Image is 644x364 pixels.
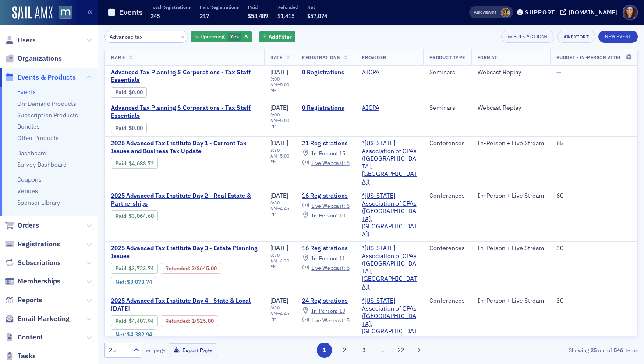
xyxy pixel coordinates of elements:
[302,307,345,314] a: In-Person: 19
[115,331,127,338] span: Net :
[362,54,386,60] span: Provider
[111,315,158,326] div: Paid: 21 - $440794
[111,54,125,60] span: Name
[302,255,345,262] a: In-Person: 11
[115,125,126,131] a: Paid
[111,140,258,155] span: 2025 Advanced Tax Institute Day 1 - Current Tax Issues and Business Tax Update
[119,7,143,17] h1: Events
[501,8,510,17] span: Laura Swann
[129,89,143,95] span: $0.00
[17,149,46,157] a: Dashboard
[270,258,289,269] time: 4:30 PM
[556,192,639,200] div: 60
[18,73,76,82] span: Events & Products
[429,69,465,77] div: Seminars
[270,304,280,316] time: 8:30 AM
[144,346,166,354] label: per page
[18,351,36,361] span: Tasks
[270,81,289,93] time: 5:00 PM
[270,147,290,164] div: –
[270,54,282,60] span: Date
[191,31,252,42] div: Yes
[111,297,258,312] span: 2025 Advanced Tax Institute Day 4 - State & Local Tax Day
[429,54,465,60] span: Product Type
[111,158,158,168] div: Paid: 23 - $468872
[347,264,350,271] span: 5
[115,318,126,324] a: Paid
[5,239,60,249] a: Registrations
[197,265,217,272] span: $645.00
[18,239,60,249] span: Registrations
[194,33,225,40] span: Is Upcoming
[115,125,129,131] span: :
[5,258,61,268] a: Subscriptions
[270,244,288,252] span: [DATE]
[17,134,59,142] a: Other Products
[161,315,218,326] div: Refunded: 21 - $440794
[302,159,349,166] a: Live Webcast: 6
[12,6,53,20] img: SailAMX
[478,192,544,200] div: In-Person + Live Stream
[311,159,345,166] span: Live Webcast :
[347,202,350,209] span: 6
[270,68,288,76] span: [DATE]
[311,307,338,314] span: In-Person :
[556,104,561,112] span: —
[311,255,338,262] span: In-Person :
[302,54,340,60] span: Registrations
[5,220,39,230] a: Orders
[478,245,544,252] div: In-Person + Live Stream
[127,331,152,338] span: $4,382.94
[111,277,156,287] div: Net: $307874
[115,265,129,272] span: :
[362,69,417,77] span: AICPA
[376,346,389,354] span: …
[17,161,67,168] a: Survey Dashboard
[478,69,544,77] div: Webcast Replay
[151,12,160,19] span: 245
[302,245,349,252] a: 16 Registrations
[311,212,338,219] span: In-Person :
[302,140,349,147] a: 21 Registrations
[339,212,345,219] span: 10
[53,6,72,21] a: View Homepage
[302,192,349,200] a: 16 Registrations
[362,104,417,112] span: AICPA
[104,31,188,43] input: Search…
[270,199,280,211] time: 8:30 AM
[111,192,258,207] span: 2025 Advanced Tax Institute Day 2 - Real Estate & Partnerships
[336,343,352,358] button: 2
[161,263,221,273] div: Refunded: 19 - $372374
[362,140,417,185] span: *Maryland Association of CPAs (Timonium, MD)
[560,9,620,15] button: [DOMAIN_NAME]
[115,89,129,95] span: :
[429,104,465,112] div: Seminars
[302,297,349,305] a: 24 Registrations
[115,160,126,167] a: Paid
[115,279,127,285] span: Net :
[17,175,42,183] a: Coupons
[556,68,561,76] span: —
[270,117,289,129] time: 5:00 PM
[347,159,350,166] span: 6
[200,12,209,19] span: 217
[302,104,349,112] a: 0 Registrations
[270,252,280,264] time: 8:30 AM
[197,318,214,324] span: $25.00
[18,258,61,268] span: Subscriptions
[501,31,554,43] button: Bulk Actions
[556,140,639,147] div: 65
[612,346,624,354] strong: 546
[5,54,62,63] a: Organizations
[478,54,497,60] span: Format
[302,69,349,77] a: 0 Registrations
[362,69,379,77] a: AICPA
[270,147,280,159] time: 8:30 AM
[179,32,187,40] button: ×
[429,245,465,252] div: Conferences
[5,314,70,324] a: Email Marketing
[270,76,280,87] time: 9:00 AM
[109,346,128,355] div: 25
[556,245,639,252] div: 30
